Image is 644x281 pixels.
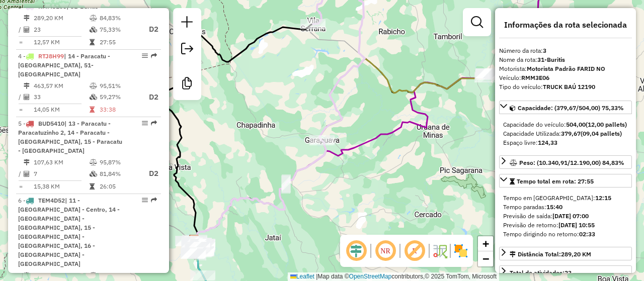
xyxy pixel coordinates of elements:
[552,212,589,220] strong: [DATE] 07:00
[99,167,139,180] td: 81,84%
[38,120,64,127] span: BUD5410
[90,27,97,33] i: % de utilização da cubagem
[33,167,89,180] td: 7
[188,234,201,247] img: Farid - Noroeste
[581,130,622,137] strong: (09,04 pallets)
[90,83,97,89] i: % de utilização do peso
[537,56,565,63] strong: 31-Buritis
[33,157,89,167] td: 107,63 KM
[90,39,95,45] i: Tempo total em rota
[373,239,397,263] span: Ocultar NR
[18,167,23,180] td: /
[288,272,499,281] div: Map data © contributors,© 2025 TomTom, Microsoft
[99,105,139,115] td: 33:38
[38,52,64,60] span: RTJ8H99
[90,272,97,278] i: % de utilização do peso
[99,81,139,91] td: 95,51%
[595,194,611,202] strong: 12:15
[90,171,97,177] i: % de utilização da cubagem
[24,27,30,33] i: Total de Atividades
[140,91,158,103] p: D2
[90,15,97,21] i: % de utilização do peso
[499,116,632,151] div: Capacidade: (379,67/504,00) 75,33%
[478,236,493,251] a: Zoom in
[503,212,628,221] div: Previsão de saída:
[142,53,148,59] em: Opções
[586,121,627,128] strong: (12,00 pallets)
[527,65,605,72] strong: Motorista Padrão FARID NO
[482,237,489,250] span: +
[518,104,624,112] span: Capacidade: (379,67/504,00) 75,33%
[33,105,89,115] td: 14,05 KM
[499,55,632,64] div: Nome da rota:
[99,13,139,23] td: 84,83%
[18,120,122,154] span: 5 -
[33,181,89,192] td: 15,38 KM
[566,121,586,128] strong: 504,00
[151,53,157,59] em: Rota exportada
[403,239,427,263] span: Exibir rótulo
[18,91,23,104] td: /
[99,270,139,280] td: 99,62%
[503,221,628,230] div: Previsão de retorno:
[476,68,501,78] div: Atividade não roteirizada - DISTRIBUIDORA PAJEU
[24,272,30,278] i: Distância Total
[24,171,30,177] i: Total de Atividades
[99,37,139,47] td: 27:55
[99,23,139,36] td: 75,33%
[181,238,206,248] div: Atividade não roteirizada - ADEGA GELADA
[344,239,368,263] span: Ocultar deslocamento
[90,107,95,113] i: Tempo total em rota
[18,52,110,78] span: 4 -
[33,270,89,280] td: 223,93 KM
[510,269,572,276] span: Total de atividades:
[33,23,89,36] td: 23
[24,94,30,100] i: Total de Atividades
[543,83,595,90] strong: TRUCK BAÚ 12190
[499,73,632,82] div: Veículo:
[99,181,139,192] td: 26:05
[18,181,23,192] td: =
[99,91,139,104] td: 59,27%
[432,243,448,259] img: Fluxo de ruas
[90,94,97,100] i: % de utilização da cubagem
[503,129,628,138] div: Capacidade Utilizada:
[190,239,215,249] div: Atividade não roteirizada - SUPERMERCADO PAIVA
[558,221,595,229] strong: [DATE] 10:55
[18,197,120,267] span: | 11 - [GEOGRAPHIC_DATA] - Centro, 14 - [GEOGRAPHIC_DATA] - [GEOGRAPHIC_DATA], 15 - [GEOGRAPHIC_D...
[503,194,628,203] div: Tempo em [GEOGRAPHIC_DATA]:
[190,241,215,251] div: Atividade não roteirizada - ARMAZEM JAPAO LJ82
[521,74,549,81] strong: RMM3E06
[142,120,148,126] em: Opções
[18,52,110,78] span: | 14 - Paracatu - [GEOGRAPHIC_DATA], 51-[GEOGRAPHIC_DATA]
[519,159,624,166] span: Peso: (10.340,91/12.190,00) 84,83%
[565,269,572,276] strong: 23
[538,139,557,146] strong: 124,33
[140,24,158,35] p: D2
[140,168,158,179] p: D2
[185,242,210,252] div: Atividade não roteirizada - COMERCIAL WELLINGTON
[99,157,139,167] td: 95,87%
[499,82,632,91] div: Tipo do veículo:
[18,120,122,154] span: | 13 - Paracatu - Paracatuzinho 2, 14 - Paracatu - [GEOGRAPHIC_DATA], 15 - Paracatu - [GEOGRAPHIC...
[18,197,120,267] span: 6 -
[478,251,493,266] a: Zoom out
[499,20,632,30] h4: Informações da rota selecionada
[517,177,594,185] span: Tempo total em rota: 27:55
[510,250,591,259] div: Distância Total:
[33,37,89,47] td: 12,57 KM
[543,47,546,54] strong: 3
[24,159,30,165] i: Distância Total
[24,83,30,89] i: Distância Total
[499,46,632,55] div: Número da rota:
[561,130,581,137] strong: 379,67
[499,247,632,260] a: Distância Total:289,20 KM
[38,197,65,204] span: TEM4D52
[499,101,632,114] a: Capacidade: (379,67/504,00) 75,33%
[546,203,562,211] strong: 15:40
[290,273,314,280] a: Leaflet
[18,105,23,115] td: =
[177,73,197,96] a: Criar modelo
[24,15,30,21] i: Distância Total
[499,174,632,188] a: Tempo total em rota: 27:55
